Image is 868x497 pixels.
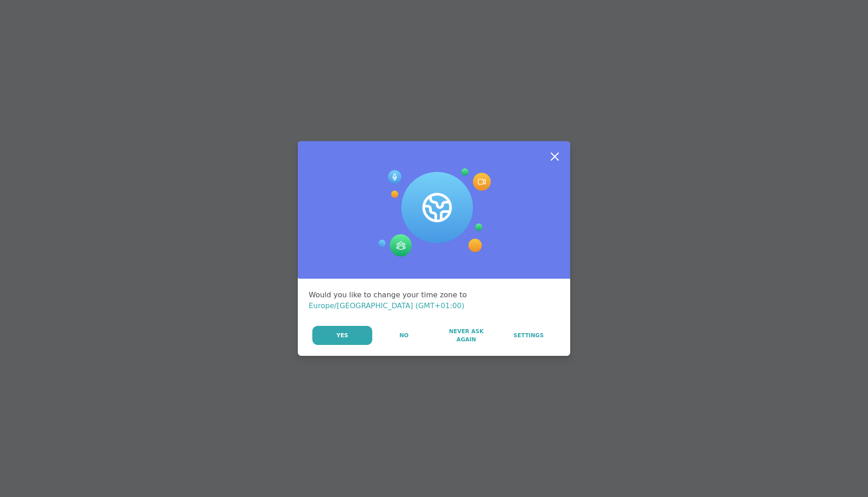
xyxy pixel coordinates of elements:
[309,301,464,310] span: Europe/[GEOGRAPHIC_DATA] (GMT+01:00)
[399,331,409,340] span: No
[498,326,559,345] a: Settings
[377,168,491,257] img: Session Experience
[336,331,348,340] span: Yes
[312,326,372,345] button: Yes
[440,327,492,344] span: Never Ask Again
[373,326,434,345] button: No
[435,326,497,345] button: Never Ask Again
[309,290,559,311] div: Would you like to change your time zone to
[513,331,544,340] span: Settings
